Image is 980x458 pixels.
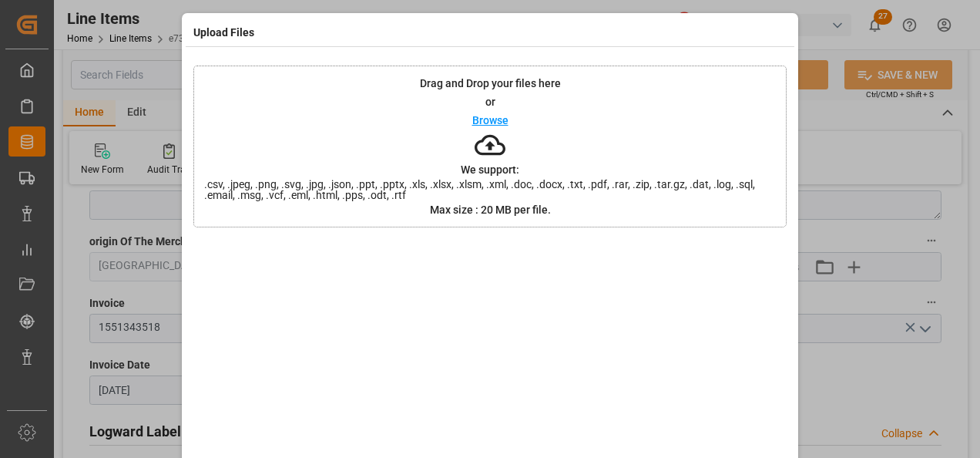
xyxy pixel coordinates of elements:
[461,164,519,175] p: We support:
[472,115,508,126] p: Browse
[193,25,254,41] h4: Upload Files
[430,204,551,215] p: Max size : 20 MB per file.
[420,78,561,89] p: Drag and Drop your files here
[194,179,786,200] span: .csv, .jpeg, .png, .svg, .jpg, .json, .ppt, .pptx, .xls, .xlsx, .xlsm, .xml, .doc, .docx, .txt, ....
[485,96,495,107] p: or
[193,66,787,227] div: Drag and Drop your files hereorBrowseWe support:.csv, .jpeg, .png, .svg, .jpg, .json, .ppt, .pptx...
